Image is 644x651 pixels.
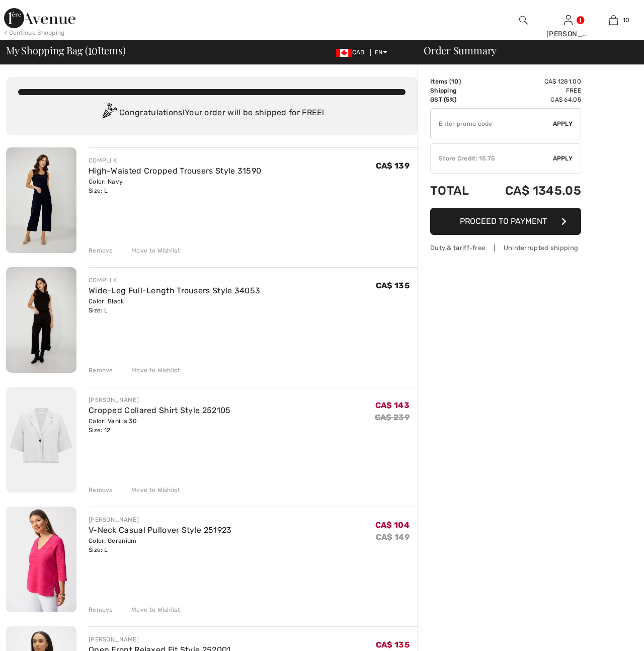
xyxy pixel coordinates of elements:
[430,174,481,208] td: Total
[336,49,352,57] img: Canadian Dollar
[89,395,231,404] div: [PERSON_NAME]
[481,174,581,208] td: CA$ 1345.05
[6,147,76,253] img: High-Waisted Cropped Trousers Style 31590
[553,154,573,163] span: Apply
[89,635,231,644] div: [PERSON_NAME]
[376,281,410,290] span: CA$ 135
[430,95,481,104] td: GST (5%)
[430,77,481,86] td: Items ( )
[88,43,98,56] span: 10
[18,103,406,123] div: Congratulations! Your order will be shipped for FREE!
[375,49,387,56] span: EN
[412,45,638,55] div: Order Summary
[89,166,261,176] a: High-Waisted Cropped Trousers Style 31590
[99,103,119,123] img: Congratulation2.svg
[591,14,635,26] a: 10
[123,366,180,375] div: Move to Wishlist
[376,532,410,542] s: CA$ 149
[89,515,232,524] div: [PERSON_NAME]
[564,15,573,25] a: Sign In
[89,276,260,285] div: COMPLI K
[451,78,459,85] span: 10
[89,536,232,554] div: Color: Geranium Size: L
[623,16,630,25] span: 10
[609,14,618,26] img: My Bag
[4,28,65,37] div: < Continue Shopping
[336,49,369,56] span: CAD
[431,154,553,163] div: Store Credit: 15.75
[89,286,260,295] a: Wide-Leg Full-Length Trousers Style 34053
[430,208,581,235] button: Proceed to Payment
[375,413,410,422] s: CA$ 239
[89,405,231,415] a: Cropped Collared Shirt Style 252105
[123,485,180,495] div: Move to Wishlist
[6,507,76,612] img: V-Neck Casual Pullover Style 251923
[123,605,180,614] div: Move to Wishlist
[481,86,581,95] td: Free
[375,520,410,530] span: CA$ 104
[553,119,573,128] span: Apply
[89,417,231,435] div: Color: Vanilla 30 Size: 12
[89,525,232,535] a: V-Neck Casual Pullover Style 251923
[4,8,75,28] img: 1ère Avenue
[89,485,113,495] div: Remove
[89,366,113,375] div: Remove
[481,77,581,86] td: CA$ 1281.00
[430,243,581,253] div: Duty & tariff-free | Uninterrupted shipping
[6,267,76,373] img: Wide-Leg Full-Length Trousers Style 34053
[6,45,126,55] span: My Shopping Bag ( Items)
[89,177,261,195] div: Color: Navy Size: L
[481,95,581,104] td: CA$ 64.05
[376,161,410,171] span: CA$ 139
[460,216,547,226] span: Proceed to Payment
[431,109,553,139] input: Promo code
[375,400,410,410] span: CA$ 143
[519,14,528,26] img: search the website
[89,156,261,165] div: COMPLI K
[564,14,573,26] img: My Info
[546,29,591,39] div: [PERSON_NAME]
[6,387,76,493] img: Cropped Collared Shirt Style 252105
[89,605,113,614] div: Remove
[430,86,481,95] td: Shipping
[376,640,410,649] span: CA$ 135
[89,297,260,315] div: Color: Black Size: L
[123,246,180,255] div: Move to Wishlist
[89,246,113,255] div: Remove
